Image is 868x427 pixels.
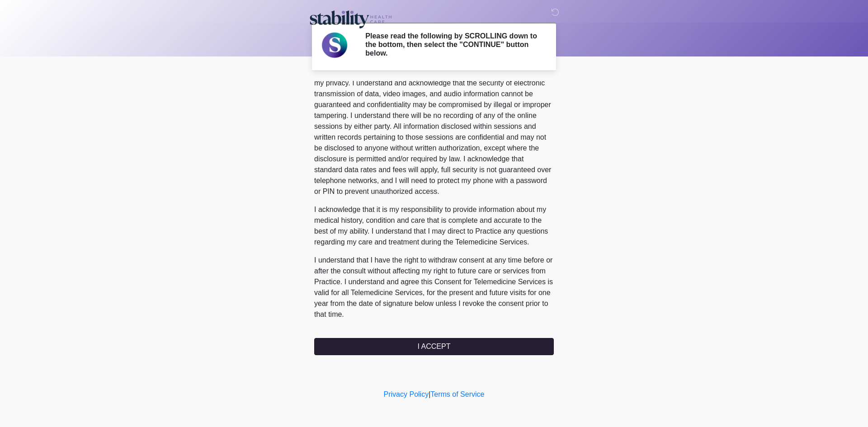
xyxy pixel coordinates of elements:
img: Agent Avatar [321,32,348,59]
img: Stability Healthcare Logo [305,7,396,30]
h2: Please read the following by SCROLLING down to the bottom, then select the "CONTINUE" button below. [365,32,540,58]
a: Terms of Service [430,390,484,398]
p: I understand that the laws that protect privacy and the confidentiality of health care informatio... [314,45,554,197]
a: | [429,390,430,398]
button: I ACCEPT [314,338,554,355]
p: I acknowledge that it is my responsibility to provide information about my medical history, condi... [314,204,554,248]
p: I understand that I have the right to withdraw consent at any time before or after the consult wi... [314,255,554,320]
a: Privacy Policy [384,390,429,398]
